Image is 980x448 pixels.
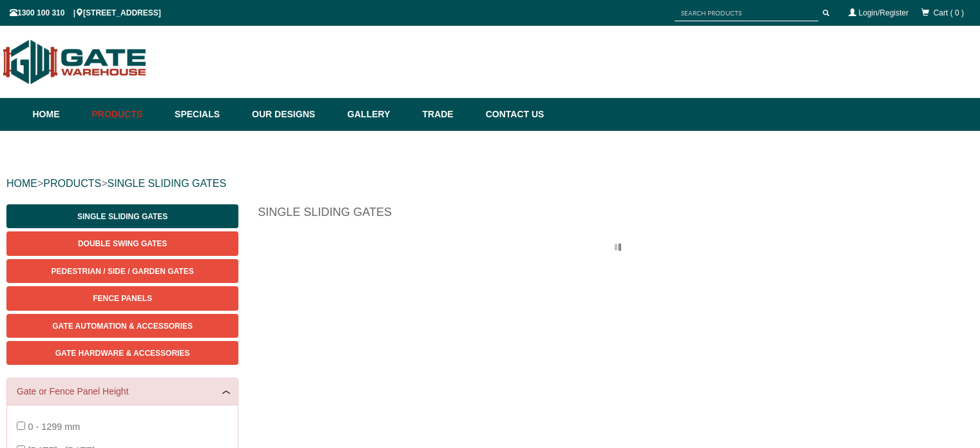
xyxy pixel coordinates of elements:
span: Gate Automation & Accessories [52,322,193,331]
a: Fence Panels [6,286,238,310]
span: 1300 100 310 | [STREET_ADDRESS] [10,8,161,17]
a: Home [33,98,86,131]
div: > > [6,163,974,204]
a: Gate or Fence Panel Height [17,385,228,398]
a: Double Swing Gates [6,231,238,255]
a: SINGLE SLIDING GATES [107,178,226,189]
a: Pedestrian / Side / Garden Gates [6,259,238,283]
a: Gallery [341,98,416,131]
a: Contact Us [479,98,544,131]
h1: Single Sliding Gates [258,204,974,227]
a: Single Sliding Gates [6,204,238,228]
a: HOME [6,178,37,189]
span: Pedestrian / Side / Garden Gates [52,267,194,276]
img: please_wait.gif [611,244,621,251]
a: Login/Register [859,8,908,17]
span: Fence Panels [93,294,152,303]
a: PRODUCTS [43,178,101,189]
span: 0 - 1299 mm [28,422,80,432]
a: Trade [416,98,479,131]
a: Our Designs [245,98,341,131]
a: Products [86,98,169,131]
span: Cart ( 0 ) [934,8,964,17]
a: Gate Automation & Accessories [6,314,238,338]
span: Single Sliding Gates [77,212,168,221]
input: SEARCH PRODUCTS [675,5,818,21]
a: Specials [168,98,245,131]
span: Gate Hardware & Accessories [55,349,190,358]
span: Double Swing Gates [78,239,167,248]
a: Gate Hardware & Accessories [6,341,238,365]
